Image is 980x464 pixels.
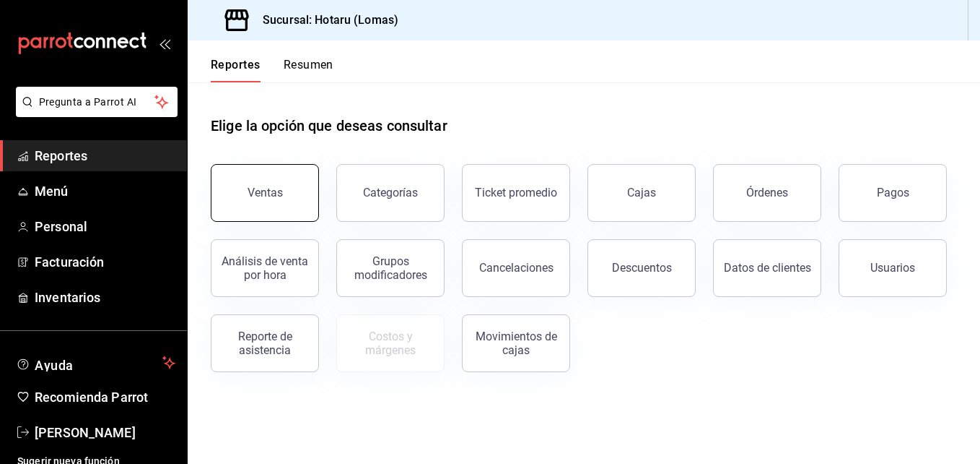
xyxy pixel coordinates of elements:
button: Reporte de asistencia [211,314,319,372]
span: Facturación [35,252,175,272]
div: Cajas [627,186,656,199]
button: Usuarios [839,239,947,297]
button: open_drawer_menu [159,38,170,49]
div: Grupos modificadores [346,254,435,282]
h3: Sucursal: Hotaru (Lomas) [251,12,398,29]
div: Análisis de venta por hora [220,254,310,282]
h1: Elige la opción que deseas consultar [211,115,447,137]
span: Personal [35,217,175,236]
button: Análisis de venta por hora [211,239,319,297]
div: Categorías [363,186,418,199]
div: Movimientos de cajas [471,330,561,357]
span: Pregunta a Parrot AI [39,95,155,110]
span: Ayuda [35,354,157,371]
button: Datos de clientes [713,239,821,297]
button: Cancelaciones [462,239,570,297]
button: Ventas [211,164,319,222]
button: Movimientos de cajas [462,314,570,372]
button: Órdenes [713,164,821,222]
span: Menú [35,181,175,201]
button: Pregunta a Parrot AI [16,87,178,117]
div: Datos de clientes [724,261,811,275]
button: Resumen [284,58,333,82]
div: Ventas [248,186,283,199]
button: Ticket promedio [462,164,570,222]
div: Costos y márgenes [346,330,435,357]
button: Descuentos [587,239,696,297]
a: Pregunta a Parrot AI [10,105,178,120]
div: Cancelaciones [479,261,554,275]
button: Cajas [587,164,696,222]
button: Grupos modificadores [336,239,445,297]
div: Órdenes [746,186,788,199]
button: Reportes [211,58,261,82]
div: Pagos [877,186,909,199]
div: navigation tabs [211,58,333,82]
button: Contrata inventarios para ver este reporte [336,314,445,372]
span: Inventarios [35,288,175,307]
span: [PERSON_NAME] [35,423,175,442]
div: Ticket promedio [475,186,557,199]
span: Recomienda Parrot [35,387,175,407]
div: Descuentos [612,261,672,275]
div: Reporte de asistencia [220,330,310,357]
div: Usuarios [870,261,915,275]
span: Reportes [35,146,175,166]
button: Pagos [839,164,947,222]
button: Categorías [336,164,445,222]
